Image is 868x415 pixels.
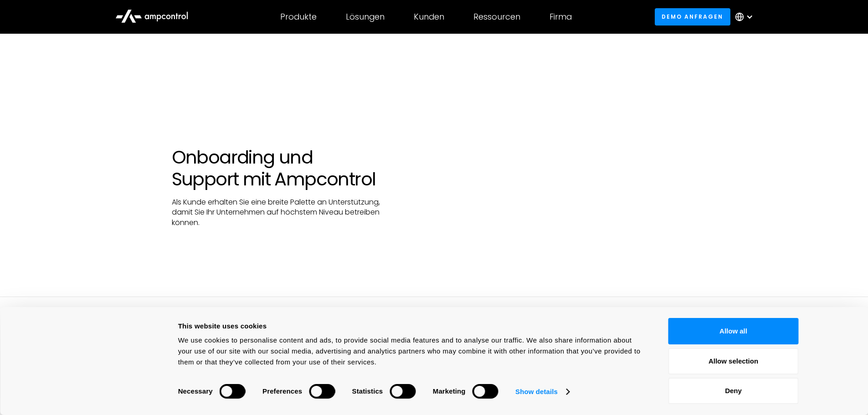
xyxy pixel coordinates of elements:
[172,197,382,228] p: Als Kunde erhalten Sie eine breite Palette an Unterstützung, damit Sie Ihr Unternehmen auf höchst...
[473,12,520,22] div: Ressourcen
[550,12,572,22] div: Firma
[515,385,569,399] a: Show details
[668,378,799,404] button: Deny
[655,8,730,25] a: Demo anfragen
[280,12,317,22] div: Produkte
[352,387,383,395] strong: Statistics
[346,12,385,22] div: Lösungen
[172,146,382,190] h1: Onboarding und Support mit Ampcontrol
[178,387,213,395] strong: Necessary
[178,380,178,380] legend: Consent Selection
[411,92,696,253] iframe: Customer success video
[178,335,648,368] div: We use cookies to personalise content and ads, to provide social media features and to analyse ou...
[668,318,799,344] button: Allow all
[414,12,444,22] div: Kunden
[178,321,648,332] div: This website uses cookies
[262,387,302,395] strong: Preferences
[433,387,466,395] strong: Marketing
[668,348,799,374] button: Allow selection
